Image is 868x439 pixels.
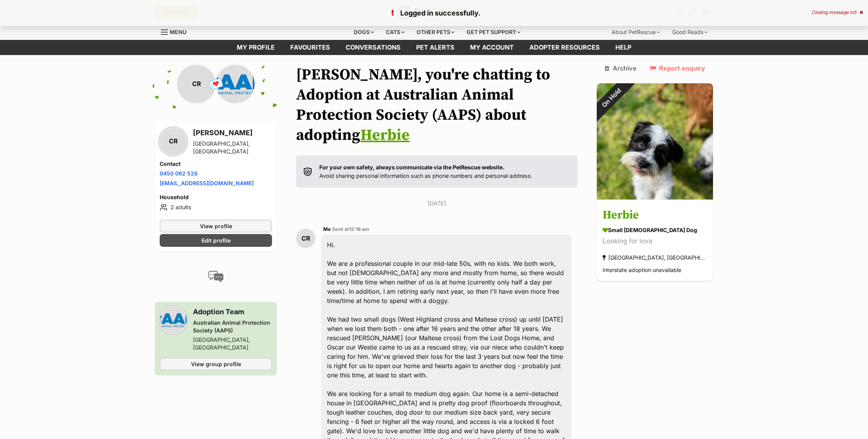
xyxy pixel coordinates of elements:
[854,9,856,15] span: 5
[586,72,636,123] div: On Hold
[160,234,272,247] a: Edit profile
[597,193,713,201] a: On Hold
[193,306,272,317] h3: Adoption Team
[193,140,272,155] div: [GEOGRAPHIC_DATA], [GEOGRAPHIC_DATA]
[160,358,272,370] a: View group profile
[207,76,225,92] span: 💌
[650,65,705,72] a: Report enquiry
[408,40,462,55] a: Pet alerts
[160,160,272,168] h4: Contact
[608,40,639,55] a: Help
[381,24,410,40] div: Cats
[8,8,860,18] p: Logged in successfully.
[160,180,254,186] a: [EMAIL_ADDRESS][DOMAIN_NAME]
[603,267,681,273] span: Interstate adoption unavailable
[160,193,272,201] h4: Household
[170,29,186,35] span: Menu
[160,306,187,334] img: Australian Animal Protection Society (AAPS) profile pic
[319,163,532,180] p: Avoid sharing personal information such as phone numbers and personal address.
[522,40,608,55] a: Adopter resources
[296,199,577,207] p: [DATE]
[603,252,707,263] div: [GEOGRAPHIC_DATA], [GEOGRAPHIC_DATA]
[348,24,379,40] div: Dogs
[811,10,863,15] div: Closing message in
[161,24,192,38] a: Menu
[319,164,505,170] strong: For your own safety, always communicate via the PetRescue website.
[338,40,408,55] a: conversations
[160,203,272,212] li: 2 adults
[201,236,231,244] span: Edit profile
[462,40,522,55] a: My account
[193,336,272,351] div: [GEOGRAPHIC_DATA], [GEOGRAPHIC_DATA]
[323,226,331,232] span: Me
[160,220,272,232] a: View profile
[603,207,707,224] h3: Herbie
[177,65,216,103] div: CR
[597,201,713,281] a: Herbie small [DEMOGRAPHIC_DATA] Dog Looking for love [GEOGRAPHIC_DATA], [GEOGRAPHIC_DATA] Interst...
[200,222,232,230] span: View profile
[229,40,282,55] a: My profile
[461,24,526,40] div: Get pet support
[667,24,713,40] div: Good Reads
[216,65,255,103] img: Australian Animal Protection Society (AAPS) profile pic
[193,319,272,334] div: Australian Animal Protection Society (AAPS)
[606,24,665,40] div: About PetRescue
[160,128,187,155] div: CR
[296,65,577,145] h1: [PERSON_NAME], you're chatting to Adoption at Australian Animal Protection Society (AAPS) about a...
[597,83,713,200] img: Herbie
[332,226,369,232] span: Sent at
[411,24,460,40] div: Other pets
[603,226,707,234] div: small [DEMOGRAPHIC_DATA] Dog
[208,271,224,282] img: conversation-icon-4a6f8262b818ee0b60e3300018af0b2d0b884aa5de6e9bcb8d3d4eeb1a70a7c4.svg
[360,126,410,145] a: Herbie
[604,65,637,72] a: Archive
[193,127,272,138] h3: [PERSON_NAME]
[296,229,315,248] div: CR
[160,170,198,177] a: 0450 062 526
[349,226,369,232] span: 12:18 am
[603,236,707,246] div: Looking for love
[191,360,241,368] span: View group profile
[282,40,338,55] a: Favourites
